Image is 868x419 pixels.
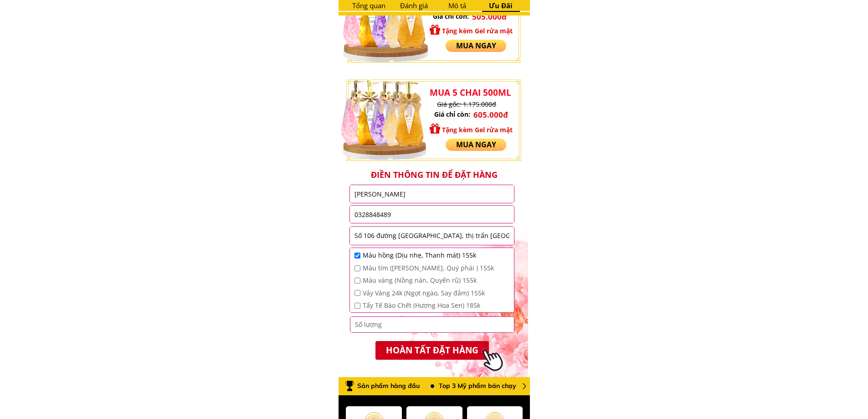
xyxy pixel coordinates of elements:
span: Tẩy Tế Bào Chết (Hương Hoa Sen) 185k [363,300,494,310]
h3: MUA 5 CHAI 500ML [430,86,520,99]
span: Màu vàng (Nồng nàn, Quyến rũ) 155k [363,275,494,285]
h3: Tặng kèm Gel rửa mặt [442,26,524,36]
input: Địa chỉ cũ chưa sáp nhập [352,227,512,245]
p: Mua ngay [446,40,506,52]
h3: Tặng kèm Gel rửa mặt [442,125,524,135]
div: Top 3 Mỹ phẩm bán chạy [439,381,524,391]
h3: 505.000đ [472,10,522,23]
h3: Điền thông tin để đặt hàng [343,169,525,181]
input: Họ và Tên [352,185,512,203]
input: Số điện thoại [352,206,512,223]
p: HOÀN TẤT ĐẶT HÀNG [375,341,489,360]
h3: Giá gốc: 1.175.000đ [437,99,544,109]
span: Màu hồng (Dịu nhẹ, Thanh mát) 155k [363,250,494,260]
input: Số lượng [353,317,512,332]
p: Mua ngay [446,139,506,151]
div: Sản phẩm hàng đầu [357,381,422,391]
span: Màu tím ([PERSON_NAME], Quý phái ) 155k [363,263,494,273]
span: Vảy Vàng 24k (Ngọt ngào, Say đắm) 155k [363,288,494,298]
h3: Giá chỉ còn: [433,11,474,21]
